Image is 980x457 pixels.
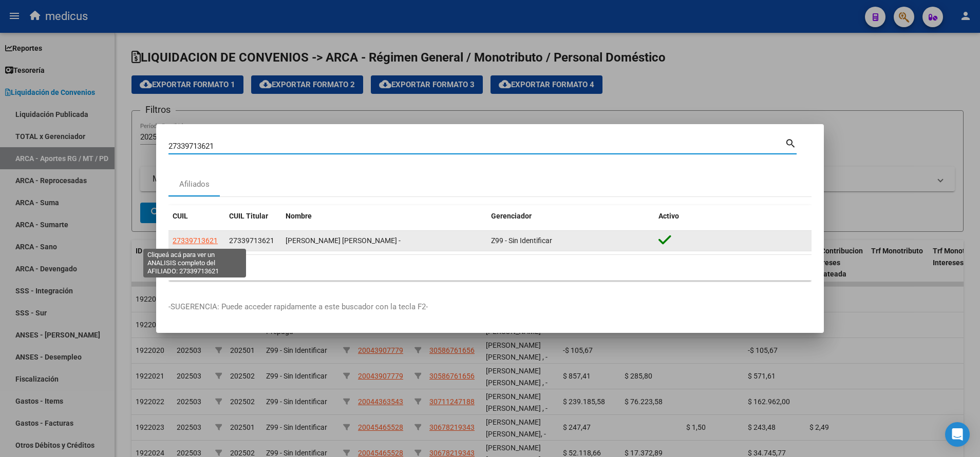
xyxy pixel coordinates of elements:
[785,136,797,149] mat-icon: search
[168,301,812,313] p: -SUGERENCIA: Puede acceder rapidamente a este buscador con la tecla F2-
[491,236,552,245] span: Z99 - Sin Identificar
[654,205,812,227] datatable-header-cell: Activo
[229,212,268,220] span: CUIL Titular
[179,178,210,190] div: Afiliados
[173,236,218,245] span: 27339713621
[286,235,483,247] div: [PERSON_NAME] [PERSON_NAME] -
[168,255,812,281] div: 1 total
[229,236,274,245] span: 27339713621
[487,205,654,227] datatable-header-cell: Gerenciador
[945,422,970,447] div: Open Intercom Messenger
[286,212,312,220] span: Nombre
[168,205,225,227] datatable-header-cell: CUIL
[173,212,188,220] span: CUIL
[281,205,487,227] datatable-header-cell: Nombre
[225,205,281,227] datatable-header-cell: CUIL Titular
[491,212,532,220] span: Gerenciador
[658,212,679,220] span: Activo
